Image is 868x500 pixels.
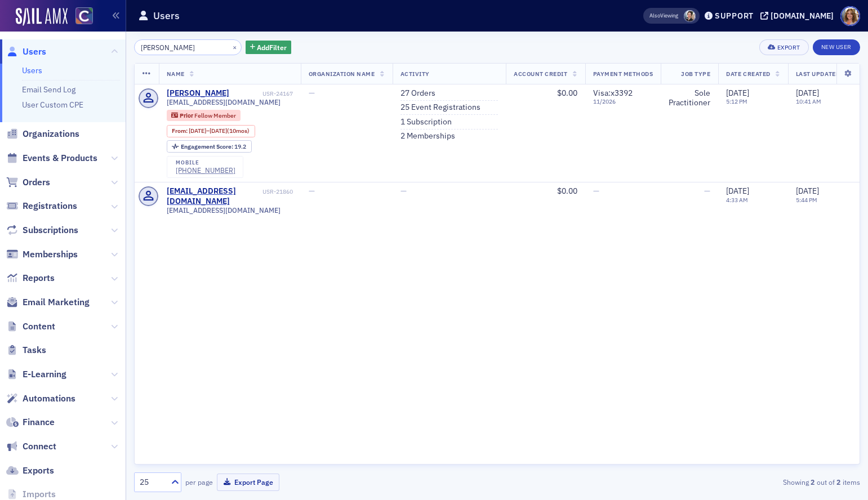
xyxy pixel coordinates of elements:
span: 11 / 2026 [593,98,653,105]
label: per page [185,477,213,487]
div: 25 [140,476,164,488]
a: View Homepage [68,7,93,26]
span: — [309,88,315,98]
div: Support [715,11,754,21]
span: $0.00 [557,186,577,196]
span: Job Type [681,70,710,78]
span: [DATE] [726,186,749,196]
a: Exports [6,465,54,477]
span: $0.00 [557,88,577,98]
div: USR-21860 [262,188,293,195]
span: [DATE] [796,186,819,196]
button: Export Page [217,474,279,491]
button: [DOMAIN_NAME] [760,12,838,20]
div: 19.2 [181,144,246,150]
span: Account Credit [514,70,567,78]
span: Date Created [726,70,770,78]
button: Export [759,39,808,55]
span: [DATE] [726,88,749,98]
div: Sole Practitioner [669,88,710,108]
div: – (10mos) [189,127,250,135]
span: Profile [840,6,860,26]
a: 1 Subscription [400,117,452,127]
span: [DATE] [210,127,227,135]
a: Users [22,65,42,75]
img: SailAMX [16,8,68,26]
a: [PERSON_NAME] [167,88,229,99]
span: Last Updated [796,70,840,78]
a: Orders [6,176,50,189]
a: Content [6,320,55,333]
span: Add Filter [257,42,287,52]
a: Organizations [6,128,79,140]
div: From: 2023-11-16 00:00:00 [167,125,255,137]
span: Activity [400,70,430,78]
span: — [704,186,710,196]
span: Connect [23,440,56,453]
div: Showing out of items [626,477,860,487]
span: Email Marketing [23,296,90,309]
div: Engagement Score: 19.2 [167,140,252,153]
a: Prior Fellow Member [171,111,235,119]
a: Subscriptions [6,224,78,236]
a: Finance [6,416,55,428]
div: Also [649,12,660,19]
a: 25 Event Registrations [400,102,480,113]
time: 5:12 PM [726,97,747,105]
div: mobile [176,159,235,166]
span: Finance [23,416,55,428]
span: Reports [23,272,55,284]
span: Organization Name [309,70,375,78]
div: [DOMAIN_NAME] [771,11,834,21]
a: Connect [6,440,56,453]
span: Orders [23,176,50,189]
a: Events & Products [6,152,97,164]
span: Prior [180,111,194,119]
span: Engagement Score : [181,142,234,150]
span: Payment Methods [593,70,653,78]
span: [DATE] [796,88,819,98]
strong: 2 [809,477,817,487]
button: AddFilter [246,41,292,55]
span: Users [23,46,46,58]
input: Search… [134,39,242,55]
a: New User [813,39,860,55]
span: [DATE] [189,127,206,135]
a: Email Send Log [22,84,75,95]
span: Events & Products [23,152,97,164]
span: — [309,186,315,196]
span: — [400,186,407,196]
time: 5:44 PM [796,196,817,204]
div: Prior: Prior: Fellow Member [167,110,241,121]
span: Registrations [23,200,77,212]
span: Pamela Galey-Coleman [684,10,696,22]
strong: 2 [835,477,843,487]
img: SailAMX [75,7,93,25]
a: E-Learning [6,368,66,381]
a: Automations [6,392,75,405]
span: From : [172,127,189,135]
a: 27 Orders [400,88,435,99]
span: Fellow Member [194,111,236,119]
div: USR-24167 [231,90,293,97]
span: Exports [23,465,54,477]
span: E-Learning [23,368,66,381]
a: User Custom CPE [22,100,83,110]
span: Subscriptions [23,224,78,236]
a: [PHONE_NUMBER] [176,166,235,175]
time: 10:41 AM [796,97,821,105]
span: Automations [23,392,75,405]
a: [EMAIL_ADDRESS][DOMAIN_NAME] [167,186,261,206]
a: Users [6,46,46,58]
a: Email Marketing [6,296,90,309]
span: Viewing [649,12,678,20]
a: Memberships [6,248,78,261]
span: Visa : x3392 [593,88,633,98]
a: Registrations [6,200,77,212]
h1: Users [153,9,180,23]
span: Tasks [23,344,46,356]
